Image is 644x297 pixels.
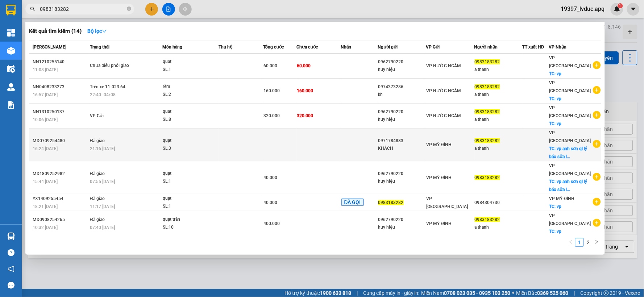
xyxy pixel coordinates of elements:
span: plus-circle [593,198,601,206]
span: plus-circle [593,61,601,69]
img: logo-vxr [6,5,16,16]
div: quạt [163,170,217,178]
span: Thu hộ [219,44,232,50]
span: TC: vp [549,96,562,101]
span: 160.000 [297,88,313,93]
span: VP [GEOGRAPHIC_DATA] [549,105,591,118]
div: huy hiệu [378,116,426,123]
div: 0962790220 [378,58,426,66]
div: 0971784883 [378,137,426,145]
span: 22:40 - 04/08 [90,92,116,97]
span: VP Gửi [426,44,440,50]
div: NN1210255140 [33,58,88,66]
div: huy hiệu [378,224,426,231]
span: close-circle [127,6,131,13]
div: SL: 1 [163,66,217,74]
div: quat [163,108,217,116]
span: 10:06 [DATE] [33,117,58,122]
span: plus-circle [593,140,601,148]
span: VP [GEOGRAPHIC_DATA] [549,80,591,93]
img: warehouse-icon [7,233,15,240]
div: 0962790220 [378,216,426,224]
span: 400.000 [263,221,280,226]
span: 16:57 [DATE] [33,92,58,97]
span: 0983183282 [475,109,500,114]
span: VP Nhận [549,44,567,50]
span: 0983183282 [475,138,500,143]
a: 1 [576,238,583,246]
div: 0962790220 [378,108,426,116]
span: down [102,29,107,34]
span: VP [GEOGRAPHIC_DATA] [549,55,591,68]
button: Bộ lọcdown [82,25,113,37]
span: notification [8,266,14,272]
span: plus-circle [593,219,601,227]
div: huy hiệu [378,178,426,185]
span: 320.000 [263,113,280,118]
span: plus-circle [593,86,601,94]
div: huy hiệu [378,66,426,73]
span: 07:40 [DATE] [90,225,115,230]
span: VP [GEOGRAPHIC_DATA] [549,163,591,176]
span: Chưa cước [296,44,318,50]
span: 21:16 [DATE] [90,146,115,151]
span: Người gửi [378,44,398,50]
span: 15:44 [DATE] [33,179,58,184]
span: 0983183282 [475,84,500,89]
span: Người nhận [474,44,498,50]
div: YX1409255454 [33,195,88,203]
span: 0983183282 [378,200,404,205]
span: VP [GEOGRAPHIC_DATA] [427,196,468,209]
div: rèm [163,83,217,91]
div: SL: 1 [163,203,217,211]
input: Tìm tên, số ĐT hoặc mã đơn [40,5,125,13]
span: VP MỸ ĐÌNH [427,142,452,147]
div: quạt [163,137,217,145]
div: MD0908254265 [33,216,88,224]
span: VP NƯỚC NGẦM [427,63,461,68]
span: 160.000 [263,88,280,93]
span: Đã giao [90,171,105,176]
span: TC: vp [549,71,562,76]
span: VP [GEOGRAPHIC_DATA] [549,130,591,143]
span: TC: vp anh sơn ql lý báo sửa l... [549,146,587,159]
li: Previous Page [566,238,575,247]
li: Next Page [593,238,601,247]
span: Trên xe 11-023.64 [90,84,126,89]
span: Nhãn [341,44,352,50]
span: Món hàng [162,44,182,50]
span: close-circle [127,7,131,11]
span: Trạng thái [90,44,110,50]
span: VP NƯỚC NGẦM [427,113,461,118]
div: a thanh [475,145,522,152]
span: 0983183282 [475,59,500,64]
span: TC: vp [549,229,562,234]
span: VP NƯỚC NGẦM [427,88,461,93]
span: 0983183282 [475,217,500,222]
span: VP Gửi [90,113,104,118]
span: 0983183282 [475,175,500,180]
div: quạt [163,195,217,203]
span: Đã giao [90,217,105,222]
span: ĐÃ GỌI [341,199,364,206]
div: SL: 8 [163,116,217,124]
span: plus-circle [593,173,601,181]
span: 11:08 [DATE] [33,67,58,72]
div: SL: 2 [163,91,217,99]
span: 60.000 [297,63,311,68]
span: question-circle [8,249,14,256]
span: VP MỸ ĐÌNH [427,175,452,180]
div: quạt trần [163,216,217,224]
div: 0984304730 [475,199,522,207]
div: KHÁCH [378,145,426,152]
img: dashboard-icon [7,29,15,37]
span: search [30,7,35,12]
span: right [595,240,599,244]
span: Tổng cước [263,44,284,50]
span: left [569,240,573,244]
span: 60.000 [263,63,277,68]
div: a thanh [475,91,522,98]
span: 40.000 [263,200,277,205]
div: 0962790220 [378,170,426,178]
